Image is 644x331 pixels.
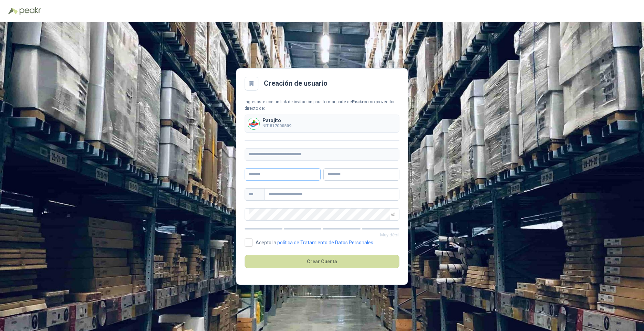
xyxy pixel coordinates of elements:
[248,118,259,129] img: Company Logo
[245,232,399,238] p: Muy débil
[270,124,291,128] b: 817000809
[253,240,376,245] span: Acepto la
[277,240,373,245] a: política de Tratamiento de Datos Personales
[264,78,328,89] h2: Creación de usuario
[391,212,395,216] span: eye-invisible
[8,8,18,14] img: Logo
[245,255,399,268] button: Crear Cuenta
[245,99,399,112] div: Ingresaste con un link de invitación para formar parte de como proveedor directo de:
[262,123,291,129] p: NIT
[19,7,41,15] img: Peakr
[352,99,364,104] b: Peakr
[262,118,291,123] p: Patojito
